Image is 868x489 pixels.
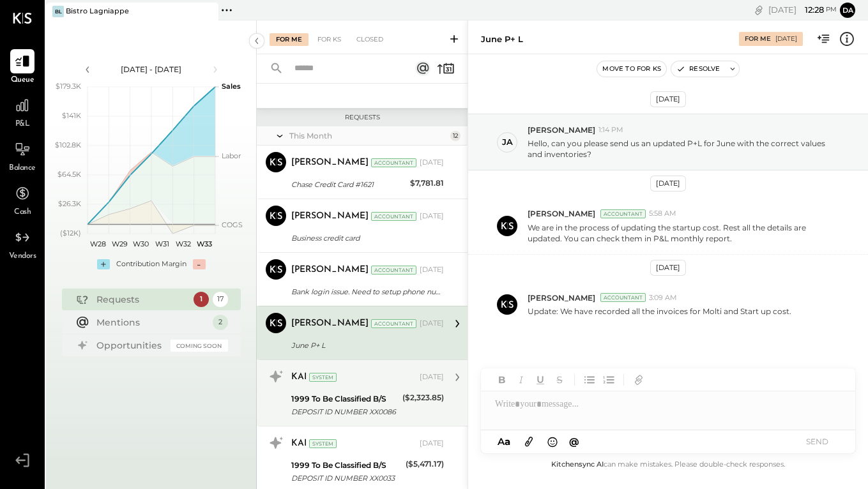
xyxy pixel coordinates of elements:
[752,3,765,17] div: copy link
[309,373,337,382] div: System
[350,33,390,46] div: Closed
[597,61,666,77] button: Move to for ks
[671,61,725,77] button: Resolve
[494,372,510,388] button: Bold
[291,285,440,298] div: Bank login issue. Need to setup phone number in order to get codes to login.
[450,131,461,141] div: 12
[745,34,771,43] div: For Me
[528,306,791,317] p: Update: We have recorded all the invoices for Molti and Start up cost.
[222,151,241,160] text: Labor
[15,119,30,130] span: P&L
[551,372,568,388] button: Strikethrough
[96,339,164,352] div: Opportunities
[289,130,447,141] div: This Month
[11,75,34,86] span: Queue
[371,319,416,328] div: Accountant
[650,260,686,276] div: [DATE]
[97,64,206,75] div: [DATE] - [DATE]
[410,177,444,190] div: $7,781.81
[649,209,676,219] span: 5:58 AM
[565,433,583,449] button: @
[650,176,686,192] div: [DATE]
[291,472,402,485] div: DEPOSIT ID NUMBER XX0033
[96,293,187,306] div: Requests
[291,437,307,450] div: KAI
[649,293,677,303] span: 3:09 AM
[420,211,444,222] div: [DATE]
[1,225,44,262] a: Vendors
[371,158,416,167] div: Accountant
[97,259,110,269] div: +
[581,372,598,388] button: Unordered List
[798,4,824,16] span: 12 : 28
[222,220,243,229] text: COGS
[569,435,579,448] span: @
[55,140,81,149] text: $102.8K
[528,208,595,219] span: [PERSON_NAME]
[155,239,169,248] text: W31
[420,439,444,449] div: [DATE]
[9,163,36,174] span: Balance
[528,138,841,160] p: Hello, can you please send us an updated P+L for June with the correct values and inventories?
[291,232,440,244] div: Business credit card
[528,292,595,303] span: [PERSON_NAME]
[56,82,81,91] text: $179.3K
[481,33,523,45] div: June P+ L
[263,113,461,122] div: Requests
[826,5,837,14] span: pm
[132,239,148,248] text: W30
[291,210,369,223] div: [PERSON_NAME]
[505,435,510,448] span: a
[1,49,44,86] a: Queue
[630,372,647,388] button: Add URL
[197,239,212,248] text: W33
[60,229,81,237] text: ($12K)
[371,266,416,275] div: Accountant
[291,339,440,352] div: June P+ L
[291,393,399,405] div: 1999 To Be Classified B/S
[194,292,209,307] div: 1
[600,209,646,218] div: Accountant
[768,4,837,16] div: [DATE]
[309,439,337,448] div: System
[420,372,444,382] div: [DATE]
[513,372,529,388] button: Italic
[420,319,444,329] div: [DATE]
[222,82,241,91] text: Sales
[528,124,595,135] span: [PERSON_NAME]
[1,93,44,130] a: P&L
[213,292,228,307] div: 17
[213,315,228,330] div: 2
[270,33,308,46] div: For Me
[600,372,617,388] button: Ordered List
[291,156,369,169] div: [PERSON_NAME]
[291,459,402,472] div: 1999 To Be Classified B/S
[291,178,406,191] div: Chase Credit Card #1621
[406,458,444,470] div: ($5,471.17)
[420,158,444,168] div: [DATE]
[52,6,64,17] div: BL
[291,405,399,418] div: DEPOSIT ID NUMBER XX0086
[1,181,44,218] a: Cash
[532,372,549,388] button: Underline
[371,212,416,221] div: Accountant
[650,91,686,107] div: [DATE]
[171,340,228,352] div: Coming Soon
[1,137,44,174] a: Balance
[14,207,31,218] span: Cash
[600,293,646,302] div: Accountant
[420,265,444,275] div: [DATE]
[311,33,347,46] div: For KS
[291,317,369,330] div: [PERSON_NAME]
[96,316,206,329] div: Mentions
[791,433,842,450] button: SEND
[598,125,623,135] span: 1:14 PM
[840,3,855,18] button: da
[9,251,36,262] span: Vendors
[494,435,514,449] button: Aa
[176,239,191,248] text: W32
[111,239,127,248] text: W29
[291,371,307,384] div: KAI
[291,264,369,276] div: [PERSON_NAME]
[502,136,513,148] div: ja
